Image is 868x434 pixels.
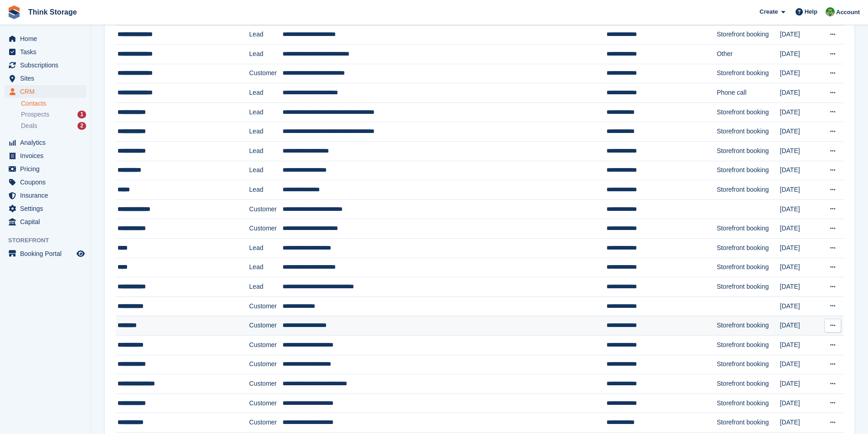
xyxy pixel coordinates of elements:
[760,7,778,16] span: Create
[5,46,86,58] a: menu
[249,102,283,122] td: Lead
[717,180,780,200] td: Storefront booking
[249,374,283,394] td: Customer
[20,149,75,162] span: Invoices
[780,45,821,64] td: [DATE]
[21,121,86,131] a: Deals 2
[780,336,821,355] td: [DATE]
[717,25,780,45] td: Storefront booking
[717,277,780,297] td: Storefront booking
[836,8,860,17] span: Account
[780,102,821,122] td: [DATE]
[21,122,37,130] span: Deals
[20,136,75,149] span: Analytics
[75,248,86,259] a: Preview store
[8,236,91,245] span: Storefront
[25,5,81,20] a: Think Storage
[249,45,283,64] td: Lead
[780,25,821,45] td: [DATE]
[717,64,780,83] td: Storefront booking
[780,83,821,103] td: [DATE]
[249,316,283,336] td: Customer
[780,161,821,180] td: [DATE]
[249,277,283,297] td: Lead
[20,85,75,98] span: CRM
[780,239,821,258] td: [DATE]
[249,83,283,103] td: Lead
[249,122,283,142] td: Lead
[717,316,780,336] td: Storefront booking
[5,202,86,215] a: menu
[826,7,835,16] img: Sarah Mackie
[20,46,75,58] span: Tasks
[21,110,86,119] a: Prospects 1
[5,247,86,260] a: menu
[717,45,780,64] td: Other
[5,149,86,162] a: menu
[717,102,780,122] td: Storefront booking
[249,258,283,277] td: Lead
[20,72,75,85] span: Sites
[780,219,821,239] td: [DATE]
[780,374,821,394] td: [DATE]
[805,7,817,16] span: Help
[20,163,75,175] span: Pricing
[20,176,75,189] span: Coupons
[5,176,86,189] a: menu
[20,215,75,228] span: Capital
[20,59,75,71] span: Subscriptions
[780,180,821,200] td: [DATE]
[5,189,86,202] a: menu
[5,59,86,71] a: menu
[5,85,86,98] a: menu
[717,374,780,394] td: Storefront booking
[77,111,86,118] div: 1
[249,64,283,83] td: Customer
[249,142,283,161] td: Lead
[780,122,821,142] td: [DATE]
[20,202,75,215] span: Settings
[780,413,821,433] td: [DATE]
[780,258,821,277] td: [DATE]
[21,99,86,108] a: Contacts
[780,277,821,297] td: [DATE]
[780,316,821,336] td: [DATE]
[249,219,283,239] td: Customer
[780,142,821,161] td: [DATE]
[249,336,283,355] td: Customer
[5,136,86,149] a: menu
[717,336,780,355] td: Storefront booking
[249,25,283,45] td: Lead
[717,219,780,239] td: Storefront booking
[249,296,283,316] td: Customer
[717,142,780,161] td: Storefront booking
[249,239,283,258] td: Lead
[780,64,821,83] td: [DATE]
[77,122,86,130] div: 2
[20,247,75,260] span: Booking Portal
[249,180,283,200] td: Lead
[249,393,283,413] td: Customer
[780,199,821,219] td: [DATE]
[249,413,283,433] td: Customer
[5,163,86,175] a: menu
[717,161,780,180] td: Storefront booking
[249,161,283,180] td: Lead
[717,122,780,142] td: Storefront booking
[780,393,821,413] td: [DATE]
[717,355,780,374] td: Storefront booking
[249,355,283,374] td: Customer
[717,83,780,103] td: Phone call
[5,215,86,228] a: menu
[717,413,780,433] td: Storefront booking
[20,189,75,202] span: Insurance
[780,355,821,374] td: [DATE]
[5,32,86,45] a: menu
[20,32,75,45] span: Home
[7,5,21,19] img: stora-icon-8386f47178a22dfd0bd8f6a31ec36ba5ce8667c1dd55bd0f319d3a0aa187defe.svg
[21,110,49,119] span: Prospects
[717,393,780,413] td: Storefront booking
[780,296,821,316] td: [DATE]
[717,258,780,277] td: Storefront booking
[717,239,780,258] td: Storefront booking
